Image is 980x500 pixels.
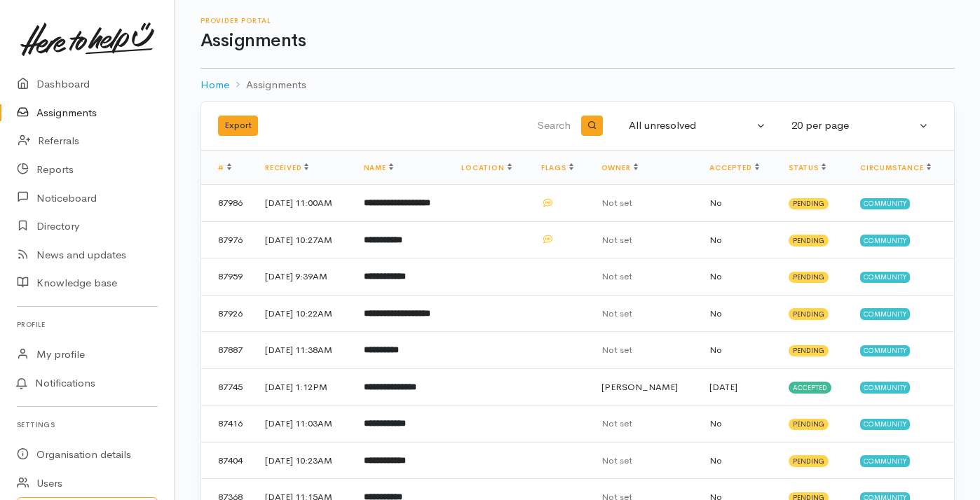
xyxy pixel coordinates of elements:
span: Pending [789,308,829,319]
span: Accepted [789,382,831,393]
td: 87416 [201,405,254,443]
td: 87926 [201,295,254,332]
input: Search [419,109,573,143]
td: [DATE] 10:27AM [254,221,353,258]
a: Received [265,163,308,172]
span: Not set [601,197,632,209]
h6: Settings [17,415,158,434]
a: Name [364,163,393,172]
td: 87404 [201,442,254,479]
span: Not set [601,454,632,466]
span: Pending [789,272,829,283]
td: 87959 [201,258,254,296]
span: No [709,234,722,246]
span: Pending [789,235,829,246]
div: 20 per page [791,118,916,134]
span: No [709,344,722,356]
td: [DATE] 11:38AM [254,332,353,369]
span: Pending [789,198,829,209]
a: Home [200,77,229,93]
td: [DATE] 11:00AM [254,185,353,222]
span: Community [860,382,910,393]
td: [DATE] 9:39AM [254,258,353,296]
span: Not set [601,307,632,319]
button: 20 per page [783,112,937,139]
a: Status [789,163,826,172]
a: Location [461,163,511,172]
h6: Provider Portal [200,17,955,25]
span: Community [860,198,910,209]
span: No [709,197,722,209]
span: Not set [601,344,632,356]
span: Pending [789,455,829,466]
span: Community [860,419,910,430]
li: Assignments [229,77,306,93]
span: Pending [789,419,829,430]
span: No [709,454,722,466]
a: # [218,163,231,172]
span: Not set [601,234,632,246]
a: Accepted [709,163,758,172]
td: [DATE] 10:23AM [254,442,353,479]
a: Flags [541,163,573,172]
div: All unresolved [629,118,754,134]
td: [DATE] 10:22AM [254,295,353,332]
time: [DATE] [709,381,737,393]
a: Owner [601,163,638,172]
button: Export [218,116,258,136]
span: Community [860,272,910,283]
td: 87745 [201,368,254,405]
td: [DATE] 1:12PM [254,368,353,405]
span: Not set [601,270,632,282]
span: Pending [789,345,829,356]
h1: Assignments [200,31,955,51]
a: Circumstance [860,163,931,172]
td: 87986 [201,185,254,222]
td: [DATE] 11:03AM [254,405,353,443]
span: Community [860,455,910,466]
td: 87887 [201,332,254,369]
h6: Profile [17,315,158,334]
span: [PERSON_NAME] [601,381,678,393]
span: No [709,307,722,319]
td: 87976 [201,221,254,258]
span: No [709,270,722,282]
span: Not set [601,417,632,429]
span: Community [860,345,910,356]
span: Community [860,235,910,246]
span: Community [860,308,910,319]
nav: breadcrumb [200,69,955,102]
span: No [709,417,722,429]
button: All unresolved [620,112,775,139]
